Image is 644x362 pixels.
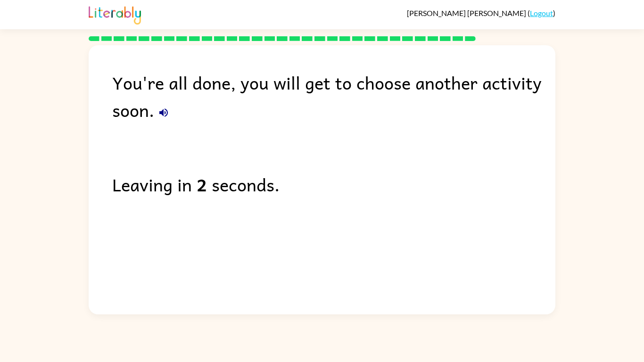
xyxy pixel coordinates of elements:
a: Logout [530,8,553,17]
img: Literably [89,4,141,25]
span: [PERSON_NAME] [PERSON_NAME] [407,8,528,17]
div: Leaving in seconds. [112,171,555,198]
b: 2 [197,171,207,198]
div: ( ) [407,8,555,17]
div: You're all done, you will get to choose another activity soon. [112,69,555,123]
